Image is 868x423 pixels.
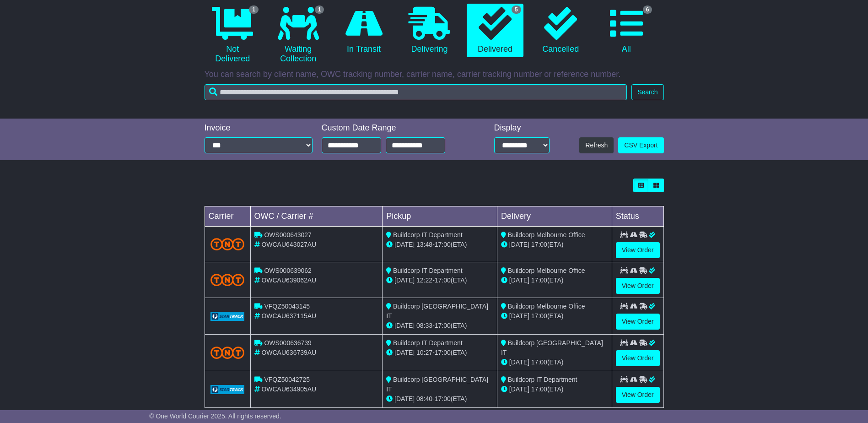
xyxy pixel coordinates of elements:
[612,206,663,227] td: Status
[264,339,312,347] span: OWS000636739
[616,278,660,294] a: View Order
[322,123,469,133] div: Custom Date Range
[386,240,493,249] div: - (ETA)
[250,206,383,227] td: OWC / Carrier #
[508,303,585,310] span: Buildcorp Melbourne Office
[210,312,245,321] img: GetCarrierServiceLogo
[205,70,664,80] p: You can search by client name, OWC tracking number, carrier name, carrier tracking number or refe...
[509,358,529,366] span: [DATE]
[335,4,392,58] a: In Transit
[501,240,608,249] div: (ETA)
[261,241,316,248] span: OWCAU643027AU
[394,277,415,284] span: [DATE]
[205,123,313,133] div: Invoice
[393,231,462,239] span: Buildcorp IT Department
[435,241,451,248] span: 17:00
[386,394,493,404] div: - (ETA)
[386,276,493,285] div: - (ETA)
[210,385,245,394] img: GetCarrierServiceLogo
[210,238,245,250] img: TNT_Domestic.png
[618,137,663,153] a: CSV Export
[531,277,547,284] span: 17:00
[264,267,312,274] span: OWS000639062
[205,206,250,227] td: Carrier
[501,311,608,321] div: (ETA)
[394,241,415,248] span: [DATE]
[509,385,529,393] span: [DATE]
[508,267,585,274] span: Buildcorp Melbourne Office
[261,312,316,320] span: OWCAU637115AU
[435,395,451,402] span: 17:00
[205,4,261,67] a: 1 Not Delivered
[509,277,529,284] span: [DATE]
[616,242,660,258] a: View Order
[416,277,432,284] span: 12:22
[512,5,521,14] span: 5
[531,358,547,366] span: 17:00
[467,4,523,58] a: 5 Delivered
[501,358,608,367] div: (ETA)
[509,312,529,320] span: [DATE]
[508,376,577,383] span: Buildcorp IT Department
[210,274,245,286] img: TNT_Domestic.png
[315,5,324,14] span: 1
[416,349,432,356] span: 10:27
[386,321,493,331] div: - (ETA)
[261,385,316,393] span: OWCAU634905AU
[497,206,612,227] td: Delivery
[149,412,281,420] span: © One World Courier 2025. All rights reserved.
[435,277,451,284] span: 17:00
[643,5,652,14] span: 6
[501,385,608,394] div: (ETA)
[401,4,458,58] a: Delivering
[264,376,310,383] span: VFQZ50042725
[386,303,488,320] span: Buildcorp [GEOGRAPHIC_DATA] IT
[616,387,660,403] a: View Order
[416,395,432,402] span: 08:40
[394,349,415,356] span: [DATE]
[261,277,316,284] span: OWCAU639062AU
[393,267,462,274] span: Buildcorp IT Department
[533,4,589,58] a: Cancelled
[416,241,432,248] span: 13:48
[494,123,550,133] div: Display
[383,206,497,227] td: Pickup
[509,241,529,248] span: [DATE]
[393,339,462,347] span: Buildcorp IT Department
[579,137,614,153] button: Refresh
[386,348,493,358] div: - (ETA)
[531,241,547,248] span: 17:00
[270,4,326,67] a: 1 Waiting Collection
[210,347,245,359] img: TNT_Domestic.png
[264,231,312,239] span: OWS000643027
[386,376,488,393] span: Buildcorp [GEOGRAPHIC_DATA] IT
[531,385,547,393] span: 17:00
[416,322,432,329] span: 08:33
[531,312,547,320] span: 17:00
[249,5,259,14] span: 1
[616,314,660,330] a: View Order
[501,276,608,285] div: (ETA)
[631,84,663,100] button: Search
[261,349,316,356] span: OWCAU636739AU
[435,349,451,356] span: 17:00
[394,322,415,329] span: [DATE]
[435,322,451,329] span: 17:00
[501,339,603,356] span: Buildcorp [GEOGRAPHIC_DATA] IT
[616,350,660,366] a: View Order
[394,395,415,402] span: [DATE]
[264,303,310,310] span: VFQZ50043145
[508,231,585,239] span: Buildcorp Melbourne Office
[598,4,654,58] a: 6 All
